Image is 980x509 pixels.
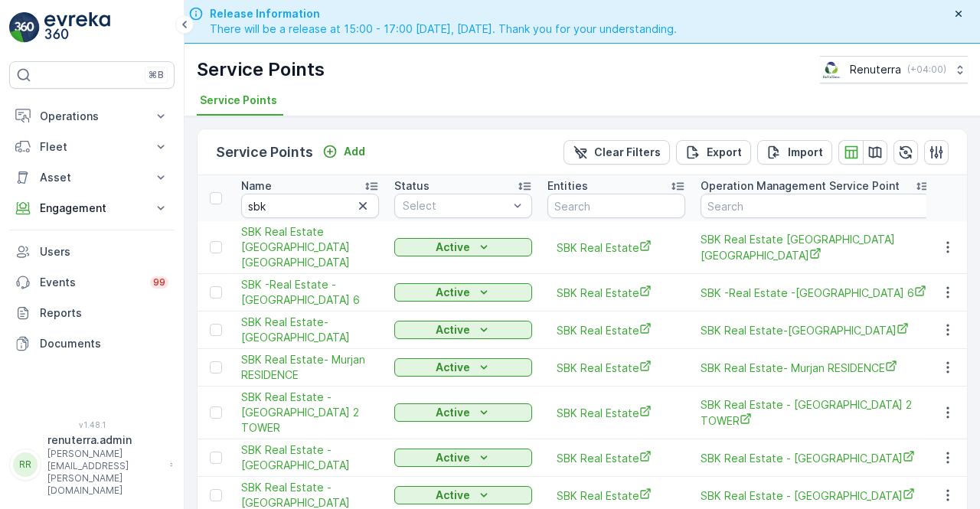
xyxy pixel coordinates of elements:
[9,298,175,328] a: Reports
[557,322,676,338] a: SBK Real Estate
[436,450,470,465] p: Active
[701,285,930,301] a: SBK -Real Estate -Shengaiti 6
[9,101,175,132] button: Operations
[394,283,532,302] button: Active
[701,397,930,429] span: SBK Real Estate - [GEOGRAPHIC_DATA] 2 TOWER
[394,178,430,194] p: Status
[40,336,168,351] p: Documents
[241,277,379,308] a: SBK -Real Estate -Shengaiti 6
[9,132,175,162] button: Fleet
[241,390,379,436] a: SBK Real Estate - AL NAHDA 2 TOWER
[820,61,844,78] img: Screenshot_2024-07-26_at_13.33.01.png
[436,360,470,375] p: Active
[149,69,164,81] p: ⌘B
[394,358,532,377] button: Active
[241,224,379,270] a: SBK Real Estate Darwish Building Abu Hail
[701,450,930,466] span: SBK Real Estate - [GEOGRAPHIC_DATA]
[210,324,222,336] div: Toggle Row Selected
[436,488,470,503] p: Active
[9,328,175,359] a: Documents
[436,322,470,338] p: Active
[436,240,470,255] p: Active
[394,403,532,422] button: Active
[394,238,532,256] button: Active
[241,442,379,473] a: SBK Real Estate - FATMA BUILDING
[436,405,470,420] p: Active
[40,139,144,155] p: Fleet
[40,170,144,185] p: Asset
[850,62,901,77] p: Renuterra
[394,321,532,339] button: Active
[210,361,222,374] div: Toggle Row Selected
[547,178,588,194] p: Entities
[153,276,165,289] p: 99
[557,240,676,256] span: SBK Real Estate
[40,305,168,321] p: Reports
[241,315,379,345] span: SBK Real Estate-[GEOGRAPHIC_DATA]
[701,322,930,338] a: SBK Real Estate-Maha Residence
[241,315,379,345] a: SBK Real Estate-Maha Residence
[557,450,676,466] a: SBK Real Estate
[701,232,930,263] span: SBK Real Estate [GEOGRAPHIC_DATA] [GEOGRAPHIC_DATA]
[701,322,930,338] span: SBK Real Estate-[GEOGRAPHIC_DATA]
[757,140,832,165] button: Import
[563,140,670,165] button: Clear Filters
[9,162,175,193] button: Asset
[210,489,222,501] div: Toggle Row Selected
[701,488,930,504] span: SBK Real Estate - [GEOGRAPHIC_DATA]
[241,194,379,218] input: Search
[701,178,900,194] p: Operation Management Service Point
[210,6,677,21] span: Release Information
[241,442,379,473] span: SBK Real Estate - [GEOGRAPHIC_DATA]
[701,360,930,376] a: SBK Real Estate- Murjan RESIDENCE
[820,56,968,83] button: Renuterra(+04:00)
[9,267,175,298] a: Events99
[210,406,222,419] div: Toggle Row Selected
[403,198,508,214] p: Select
[13,452,38,477] div: RR
[197,57,325,82] p: Service Points
[9,193,175,224] button: Engagement
[701,194,930,218] input: Search
[701,232,930,263] a: SBK Real Estate Darwish Building Abu Hail
[394,486,532,504] button: Active
[701,488,930,504] a: SBK Real Estate - AL SALEMIYAH TOWER
[241,178,272,194] p: Name
[47,432,162,448] p: renuterra.admin
[547,194,685,218] input: Search
[210,21,677,37] span: There will be a release at 15:00 - 17:00 [DATE], [DATE]. Thank you for your understanding.
[394,449,532,467] button: Active
[344,144,365,159] p: Add
[241,224,379,270] span: SBK Real Estate [GEOGRAPHIC_DATA] [GEOGRAPHIC_DATA]
[210,241,222,253] div: Toggle Row Selected
[9,432,175,497] button: RRrenuterra.admin[PERSON_NAME][EMAIL_ADDRESS][PERSON_NAME][DOMAIN_NAME]
[557,360,676,376] a: SBK Real Estate
[316,142,371,161] button: Add
[701,397,930,429] a: SBK Real Estate - AL NAHDA 2 TOWER
[241,352,379,383] a: SBK Real Estate- Murjan RESIDENCE
[210,452,222,464] div: Toggle Row Selected
[557,405,676,421] a: SBK Real Estate
[40,109,144,124] p: Operations
[200,93,277,108] span: Service Points
[40,201,144,216] p: Engagement
[557,488,676,504] a: SBK Real Estate
[210,286,222,299] div: Toggle Row Selected
[907,64,946,76] p: ( +04:00 )
[788,145,823,160] p: Import
[216,142,313,163] p: Service Points
[9,237,175,267] a: Users
[676,140,751,165] button: Export
[241,390,379,436] span: SBK Real Estate - [GEOGRAPHIC_DATA] 2 TOWER
[436,285,470,300] p: Active
[40,275,141,290] p: Events
[40,244,168,259] p: Users
[557,285,676,301] a: SBK Real Estate
[707,145,742,160] p: Export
